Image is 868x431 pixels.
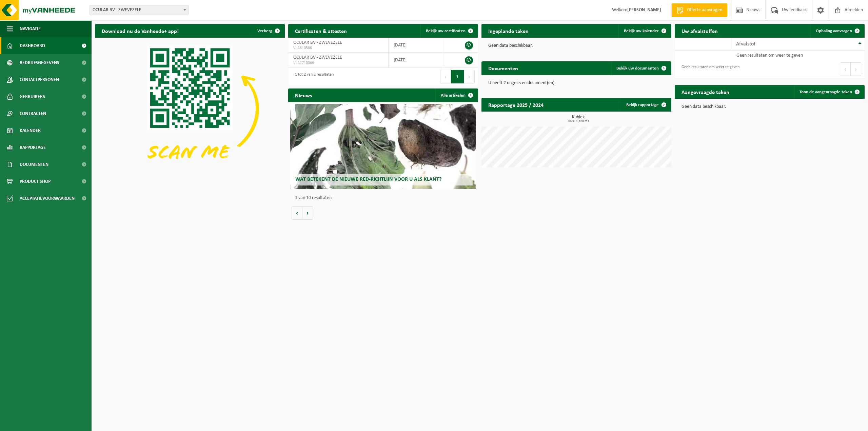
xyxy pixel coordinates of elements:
span: Dashboard [20,37,45,54]
button: Verberg [252,24,284,38]
span: Product Shop [20,173,51,190]
h2: Ingeplande taken [481,24,535,37]
a: Alle artikelen [435,89,477,102]
span: VLA610586 [293,45,383,51]
p: Geen data beschikbaar. [682,104,858,109]
td: [DATE] [389,53,444,67]
h2: Certificaten & attesten [288,24,354,37]
button: Previous [840,62,851,76]
p: Geen data beschikbaar. [488,43,665,48]
span: Bedrijfsgegevens [20,54,59,71]
span: OCULAR BV - ZWEVEZELE [293,55,342,60]
a: Ophaling aanvragen [810,24,864,38]
span: Wat betekent de nieuwe RED-richtlijn voor u als klant? [295,177,441,182]
span: Contracten [20,105,46,122]
span: Rapportage [20,139,46,156]
td: Geen resultaten om weer te geven [675,51,865,60]
span: Ophaling aanvragen [816,29,852,33]
h3: Kubiek [485,115,671,123]
span: Verberg [257,29,272,33]
button: Previous [440,70,451,83]
button: Next [464,70,475,83]
a: Bekijk uw documenten [611,61,671,75]
a: Bekijk rapportage [621,98,671,112]
h2: Uw afvalstoffen [675,24,725,37]
span: Navigatie [20,20,41,37]
p: 1 van 10 resultaten [295,196,475,200]
h2: Aangevraagde taken [675,85,736,98]
span: OCULAR BV - ZWEVEZELE [90,5,189,15]
span: Acceptatievoorwaarden [20,190,75,207]
h2: Nieuws [288,89,319,102]
p: U heeft 2 ongelezen document(en). [488,81,665,85]
button: Vorige [292,206,302,220]
span: Documenten [20,156,48,173]
h2: Documenten [481,61,525,75]
span: Kalender [20,122,41,139]
img: Download de VHEPlus App [95,38,285,180]
div: Geen resultaten om weer te geven [678,62,739,77]
span: Toon de aangevraagde taken [800,90,852,94]
td: [DATE] [389,38,444,53]
a: Offerte aanvragen [671,3,727,17]
a: Wat betekent de nieuwe RED-richtlijn voor u als klant? [290,104,476,189]
button: Volgende [302,206,313,220]
span: Gebruikers [20,88,45,105]
strong: [PERSON_NAME] [627,7,661,13]
a: Toon de aangevraagde taken [794,85,864,99]
h2: Download nu de Vanheede+ app! [95,24,185,37]
span: Bekijk uw certificaten [426,29,466,33]
span: 2024: 1,100 m3 [485,120,671,123]
h2: Rapportage 2025 / 2024 [481,98,550,111]
span: VLA1710066 [293,60,383,66]
span: Bekijk uw kalender [624,29,659,33]
button: 1 [451,70,464,83]
span: Bekijk uw documenten [616,66,659,71]
span: OCULAR BV - ZWEVEZELE [90,5,188,15]
span: Afvalstof [736,41,755,47]
span: Contactpersonen [20,71,59,88]
span: Offerte aanvragen [685,7,724,14]
a: Bekijk uw kalender [618,24,671,38]
div: 1 tot 2 van 2 resultaten [292,69,334,84]
button: Next [851,62,861,76]
a: Bekijk uw certificaten [420,24,477,38]
span: OCULAR BV - ZWEVEZELE [293,40,342,45]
